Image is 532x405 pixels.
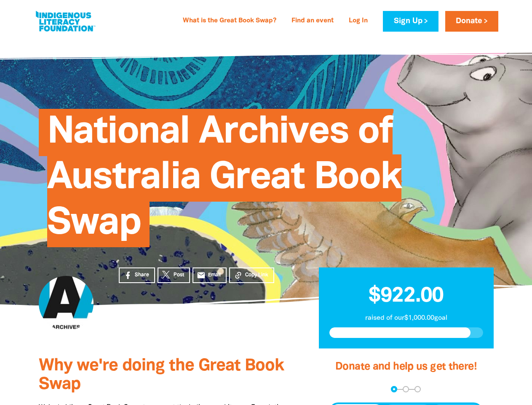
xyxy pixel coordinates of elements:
span: Share [135,271,149,279]
a: Donate [445,11,498,32]
span: $922.00 [369,286,444,306]
button: Navigate to step 2 of 3 to enter your details [403,386,409,392]
a: Post [158,267,190,283]
a: emailEmail [192,267,227,283]
span: Donate and help us get there! [335,362,477,372]
span: Post [174,271,184,279]
a: Share [119,267,155,283]
span: National Archives of Australia Great Book Swap [47,115,401,247]
button: Navigate to step 3 of 3 to enter your payment details [414,386,421,392]
i: email [197,271,206,280]
a: What is the Great Book Swap? [178,14,281,28]
a: Sign Up [383,11,438,32]
button: Navigate to step 1 of 3 to enter your donation amount [391,386,397,392]
a: Find an event [286,14,339,28]
span: Why we're doing the Great Book Swap [39,358,284,392]
p: raised of our $1,000.00 goal [329,313,483,323]
span: Email [208,271,221,279]
button: Copy Link [229,267,274,283]
a: Log In [344,14,373,28]
span: Copy Link [245,271,268,279]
